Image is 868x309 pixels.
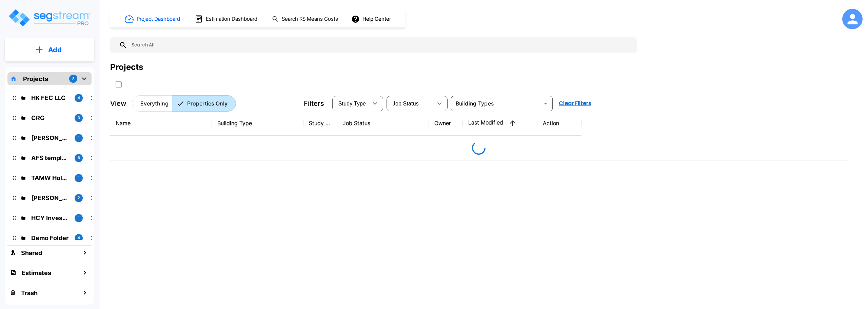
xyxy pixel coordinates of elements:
[172,95,236,112] button: Properties Only
[212,111,303,136] th: Building Type
[187,99,228,108] p: Properties Only
[541,99,550,108] button: Open
[78,235,80,241] p: 4
[350,13,394,25] button: Help Center
[48,45,62,55] p: Add
[463,111,537,136] th: Last Modified
[31,153,69,162] p: AFS templates
[78,115,80,121] p: 3
[22,268,51,277] h1: Estimates
[140,99,169,108] p: Everything
[112,78,125,91] button: SelectAll
[137,15,180,23] h1: Project Dashboard
[282,15,338,23] h1: Search RS Means Costs
[31,113,69,122] p: CRG
[21,288,38,297] h1: Trash
[78,195,80,201] p: 2
[31,173,69,182] p: TAMW Holdings LLC
[31,213,69,223] p: HCY Investments LLC
[556,97,594,110] button: Clear Filters
[393,101,419,107] span: Job Status
[334,94,368,113] div: Select
[72,76,75,82] p: 8
[110,111,212,136] th: Name
[110,98,126,109] p: View
[206,15,257,23] h1: Estimation Dashboard
[269,13,342,26] button: Search RS Means Costs
[5,40,94,60] button: Add
[78,95,80,101] p: 4
[31,133,69,142] p: Brandon Monsanto
[78,175,80,181] p: 1
[23,74,48,83] p: Projects
[192,12,261,26] button: Estimation Dashboard
[31,233,69,243] p: Demo Folder
[453,99,539,108] input: Building Types
[429,111,463,136] th: Owner
[31,193,69,202] p: Mike Powell
[78,215,80,221] p: 1
[388,94,433,113] div: Select
[21,248,42,257] h1: Shared
[78,155,80,161] p: 6
[78,135,80,141] p: 1
[122,12,184,26] button: Project Dashboard
[8,8,91,27] img: Logo
[303,111,337,136] th: Study Type
[537,111,581,136] th: Action
[110,61,143,73] div: Projects
[127,37,633,53] input: Search All
[304,98,324,109] p: Filters
[31,93,69,102] p: HK FEC LLC
[337,111,429,136] th: Job Status
[338,101,366,107] span: Study Type
[132,95,173,112] button: Everything
[132,95,236,112] div: Platform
